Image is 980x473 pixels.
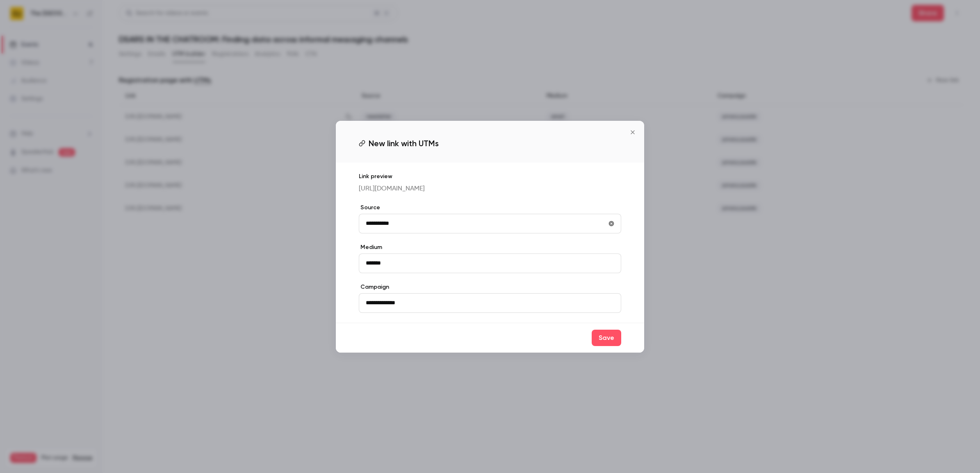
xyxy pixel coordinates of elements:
p: Link preview [359,172,621,181]
button: utmSource [605,217,618,230]
button: Close [624,124,641,140]
label: Source [359,204,621,212]
span: New link with UTMs [369,137,439,149]
p: [URL][DOMAIN_NAME] [359,184,621,194]
label: Medium [359,243,621,251]
label: Campaign [359,283,621,291]
button: Save [592,330,621,346]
